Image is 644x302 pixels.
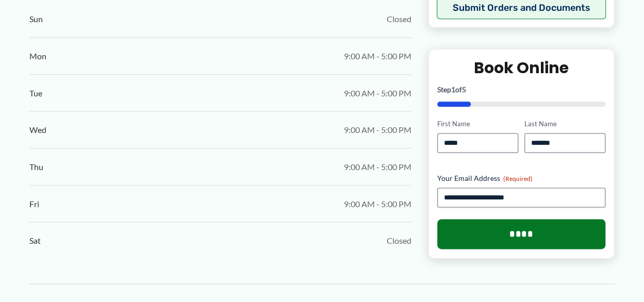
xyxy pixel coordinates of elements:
span: 9:00 AM - 5:00 PM [344,122,411,138]
span: 1 [451,85,455,94]
span: Tue [29,86,42,101]
label: First Name [437,119,518,129]
span: 9:00 AM - 5:00 PM [344,196,411,212]
span: 9:00 AM - 5:00 PM [344,159,411,175]
span: Sat [29,233,41,248]
span: Fri [29,196,39,212]
span: (Required) [503,175,533,182]
span: Wed [29,122,46,138]
span: Closed [387,233,411,248]
span: Mon [29,48,46,64]
span: Closed [387,11,411,27]
span: 9:00 AM - 5:00 PM [344,86,411,101]
p: Step of [437,86,606,93]
h2: Book Online [437,58,606,78]
label: Your Email Address [437,173,606,183]
span: 9:00 AM - 5:00 PM [344,48,411,64]
span: Thu [29,159,43,175]
span: 5 [462,85,466,94]
span: Sun [29,11,43,27]
label: Last Name [524,119,605,129]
